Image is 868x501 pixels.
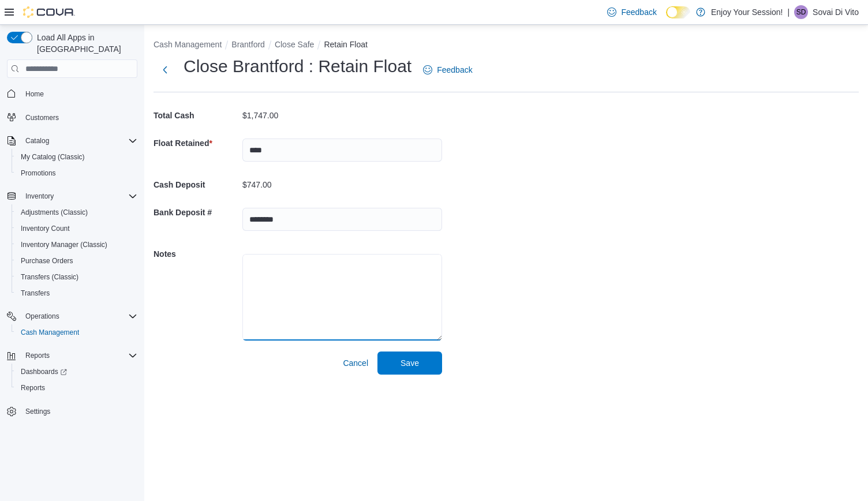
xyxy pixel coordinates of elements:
[16,166,61,180] a: Promotions
[2,403,142,420] button: Settings
[16,222,74,235] a: Inventory Count
[603,1,661,24] a: Feedback
[154,104,240,127] h5: Total Cash
[12,165,142,181] button: Promotions
[231,40,265,49] button: Brantford
[16,326,137,339] span: Cash Management
[666,6,690,18] input: Dark Mode
[242,180,272,189] p: $747.00
[794,5,808,19] div: Sovai Di Vito
[242,111,278,120] p: $1,747.00
[154,58,177,81] button: Next
[418,58,477,81] a: Feedback
[16,381,50,395] a: Reports
[2,109,142,126] button: Customers
[21,349,54,362] button: Reports
[21,152,85,162] span: My Catalog (Classic)
[21,367,67,376] span: Dashboards
[21,240,107,249] span: Inventory Manager (Classic)
[12,149,142,165] button: My Catalog (Classic)
[16,326,84,339] a: Cash Management
[275,40,314,49] button: Close Safe
[338,352,373,375] button: Cancel
[16,365,137,379] span: Dashboards
[21,256,73,266] span: Purchase Orders
[21,349,137,362] span: Reports
[2,308,142,324] button: Operations
[2,347,142,364] button: Reports
[16,270,137,284] span: Transfers (Classic)
[377,352,442,375] button: Save
[16,381,137,395] span: Reports
[12,269,142,285] button: Transfers (Classic)
[16,286,54,300] a: Transfers
[184,55,411,78] h1: Close Brantford : Retain Float
[154,201,240,224] h5: Bank Deposit #
[12,237,142,253] button: Inventory Manager (Classic)
[796,5,806,19] span: SD
[21,405,55,418] a: Settings
[12,324,142,341] button: Cash Management
[21,87,48,101] a: Home
[25,89,44,99] span: Home
[21,404,137,418] span: Settings
[12,220,142,237] button: Inventory Count
[154,39,859,53] nav: An example of EuiBreadcrumbs
[12,204,142,220] button: Adjustments (Classic)
[25,113,59,122] span: Customers
[16,150,137,164] span: My Catalog (Classic)
[813,5,859,19] p: Sovai Di Vito
[16,365,72,379] a: Dashboards
[7,80,137,450] nav: Complex example
[21,169,56,178] span: Promotions
[16,238,137,252] span: Inventory Manager (Classic)
[21,224,70,233] span: Inventory Count
[437,64,472,76] span: Feedback
[12,380,142,396] button: Reports
[21,86,137,100] span: Home
[25,312,59,321] span: Operations
[2,133,142,149] button: Catalog
[787,5,790,19] p: |
[21,272,78,282] span: Transfers (Classic)
[21,309,64,323] button: Operations
[16,254,78,268] a: Purchase Orders
[21,328,79,337] span: Cash Management
[343,357,368,369] span: Cancel
[154,40,222,49] button: Cash Management
[25,192,54,201] span: Inventory
[21,134,137,148] span: Catalog
[16,286,137,300] span: Transfers
[23,6,75,18] img: Cova
[16,150,89,164] a: My Catalog (Classic)
[21,111,63,125] a: Customers
[16,205,137,219] span: Adjustments (Classic)
[25,407,50,416] span: Settings
[21,383,45,392] span: Reports
[21,134,54,148] button: Catalog
[12,285,142,301] button: Transfers
[154,173,240,196] h5: Cash Deposit
[2,188,142,204] button: Inventory
[25,136,49,145] span: Catalog
[21,189,137,203] span: Inventory
[16,166,137,180] span: Promotions
[2,85,142,102] button: Home
[154,132,240,155] h5: Float Retained
[21,208,88,217] span: Adjustments (Classic)
[16,254,137,268] span: Purchase Orders
[401,357,419,369] span: Save
[16,270,83,284] a: Transfers (Classic)
[154,242,240,266] h5: Notes
[21,309,137,323] span: Operations
[16,205,92,219] a: Adjustments (Classic)
[12,364,142,380] a: Dashboards
[12,253,142,269] button: Purchase Orders
[711,5,783,19] p: Enjoy Your Session!
[666,18,667,19] span: Dark Mode
[324,40,367,49] button: Retain Float
[621,6,656,18] span: Feedback
[25,351,50,360] span: Reports
[16,222,137,235] span: Inventory Count
[21,189,58,203] button: Inventory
